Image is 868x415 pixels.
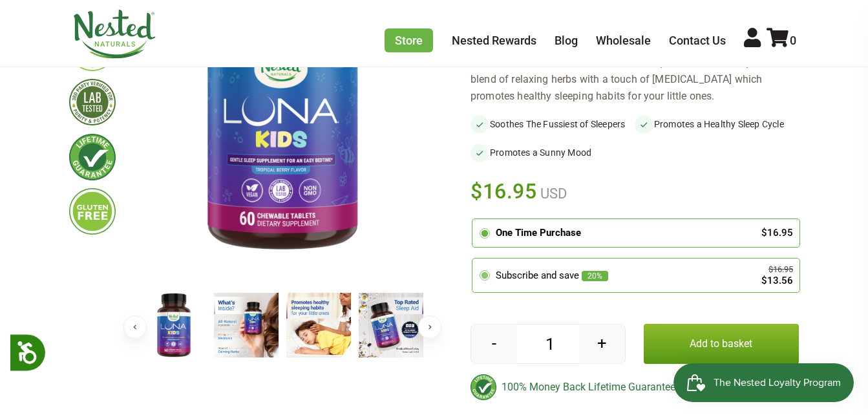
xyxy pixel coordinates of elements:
button: Add to basket [644,324,799,364]
a: Contact Us [669,34,726,47]
img: glutenfree [69,188,116,235]
a: Store [385,28,433,52]
a: 0 [767,34,796,47]
iframe: Button to open loyalty program pop-up [673,363,855,402]
img: LUNA Kids Gentle Sleep Aid [359,293,423,357]
span: USD [537,186,567,202]
img: badge-lifetimeguarantee-color.svg [471,374,496,400]
a: Wholesale [596,34,651,47]
img: lifetimeguarantee [69,134,116,180]
span: 0 [790,34,796,47]
span: $16.95 [471,177,537,206]
button: + [579,325,625,363]
li: Promotes a Healthy Sleep Cycle [635,115,799,133]
div: [PERSON_NAME] Kids is a chewable sleep aid made with a premium blend of relaxing herbs with a tou... [471,54,799,105]
li: Soothes The Fussiest of Sleepers [471,115,635,133]
button: Previous [123,315,147,339]
img: LUNA Kids Gentle Sleep Aid [142,293,206,357]
img: LUNA Kids Gentle Sleep Aid [286,293,351,357]
a: Blog [555,34,578,47]
button: Next [418,315,441,339]
li: Promotes a Sunny Mood [471,144,635,162]
div: 100% Money Back Lifetime Guarantee [471,374,799,400]
img: Nested Naturals [72,10,156,59]
a: Nested Rewards [452,34,536,47]
img: LUNA Kids Gentle Sleep Aid [214,293,279,357]
img: thirdpartytested [69,79,116,125]
button: - [471,325,517,363]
